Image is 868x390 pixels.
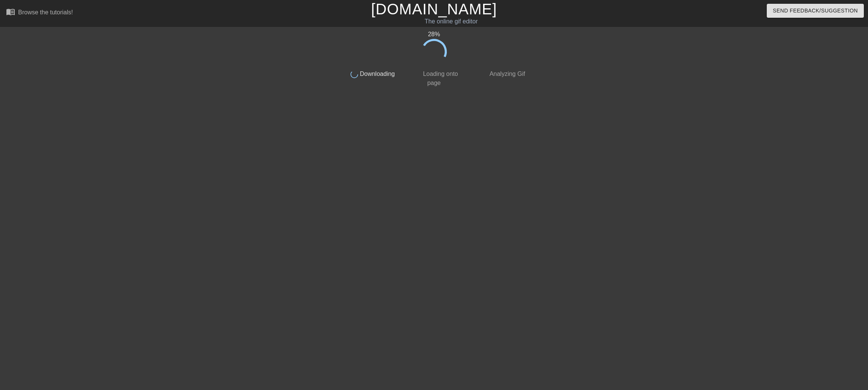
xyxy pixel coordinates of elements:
[6,7,73,19] a: Browse the tutorials!
[339,30,529,39] div: 28 %
[293,17,609,26] div: The online gif editor
[358,71,395,77] span: Downloading
[6,7,15,16] span: menu_book
[773,6,858,15] span: Send Feedback/Suggestion
[18,9,73,15] div: Browse the tutorials!
[488,71,525,77] span: Analyzing Gif
[371,1,497,17] a: [DOMAIN_NAME]
[421,71,458,86] span: Loading onto page
[767,4,864,18] button: Send Feedback/Suggestion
